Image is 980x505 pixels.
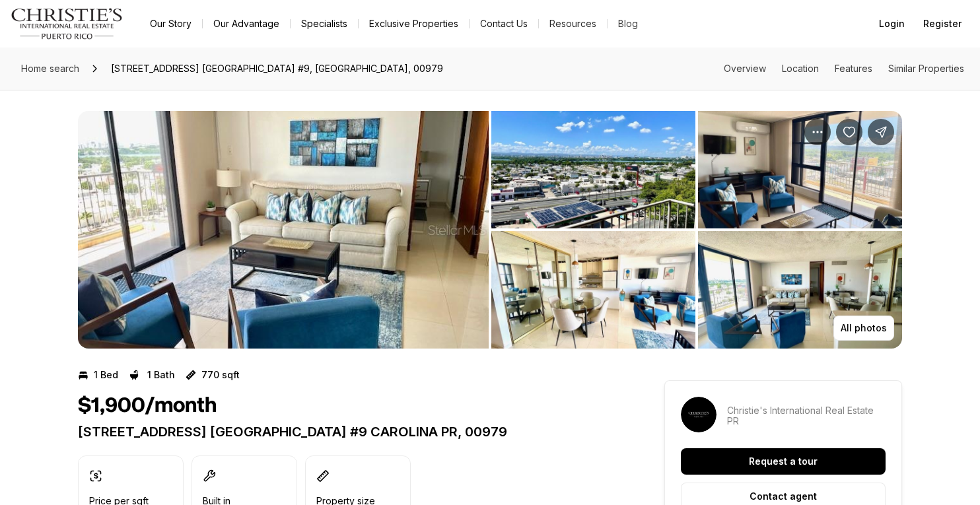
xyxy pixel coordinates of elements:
span: [STREET_ADDRESS] [GEOGRAPHIC_DATA] #9, [GEOGRAPHIC_DATA], 00979 [106,58,448,79]
button: All photos [833,316,894,341]
button: Register [915,11,969,37]
span: Login [879,18,905,29]
button: View image gallery [698,111,902,228]
p: 1 Bed [94,370,118,380]
p: 1 Bath [147,370,175,380]
button: Save Property: 4735 AVE. ISLA VERDE #9 [836,119,862,145]
p: 770 sqft [201,370,240,380]
li: 1 of 5 [78,111,489,349]
a: Blog [608,15,648,33]
div: Listing Photos [78,111,902,349]
a: Our Advantage [203,15,290,33]
button: View image gallery [491,231,695,349]
a: Skip to: Location [782,63,819,74]
li: 2 of 5 [491,111,902,349]
p: Request a tour [749,456,818,467]
button: Login [871,11,913,37]
a: Resources [539,15,607,33]
p: Contact agent [750,491,817,502]
a: Skip to: Features [835,63,872,74]
a: Home search [16,58,85,79]
button: Contact Us [470,15,538,33]
a: Skip to: Similar Properties [888,63,964,74]
button: Share Property: 4735 AVE. ISLA VERDE #9 [868,119,894,145]
a: Exclusive Properties [359,15,469,33]
button: Property options [804,119,831,145]
a: Our Story [139,15,202,33]
span: Register [923,18,962,29]
button: View image gallery [491,111,695,228]
a: Specialists [291,15,358,33]
button: View image gallery [78,111,489,349]
button: Request a tour [681,448,886,475]
h1: $1,900/month [78,393,217,419]
img: logo [11,8,123,40]
p: [STREET_ADDRESS] [GEOGRAPHIC_DATA] #9 CAROLINA PR, 00979 [78,424,617,440]
a: Skip to: Overview [724,63,766,74]
nav: Page section menu [724,63,964,74]
p: Christie's International Real Estate PR [727,405,886,426]
span: Home search [21,63,79,74]
button: View image gallery [698,231,902,349]
p: All photos [841,323,887,333]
